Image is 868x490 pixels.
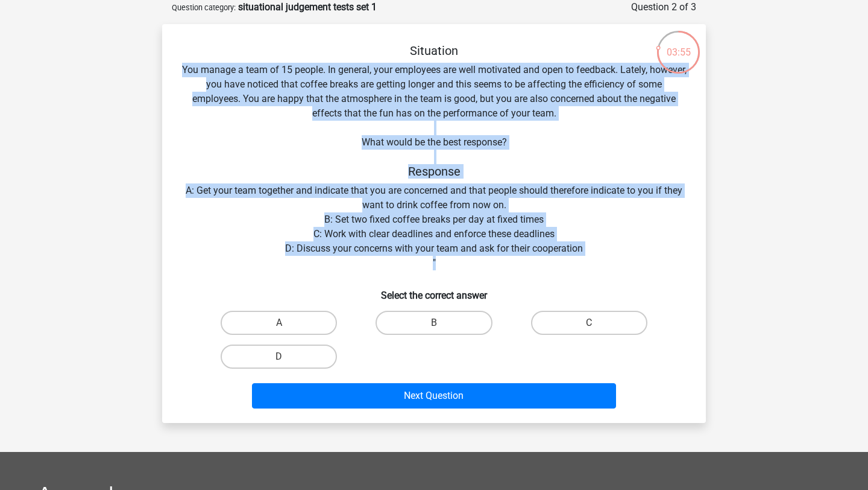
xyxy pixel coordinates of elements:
[221,345,337,369] label: D
[252,383,617,409] button: Next Question
[181,280,687,301] h6: Select the correct answer
[172,3,236,12] small: Question category:
[656,30,701,60] div: 03:55
[181,164,687,179] h5: Response
[167,43,701,413] div: You manage a team of 15 people. In general, your employees are well motivated and open to feedbac...
[221,311,337,335] label: A
[531,311,647,335] label: C
[181,43,687,58] h5: Situation
[238,1,377,13] strong: situational judgement tests set 1
[376,311,492,335] label: B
